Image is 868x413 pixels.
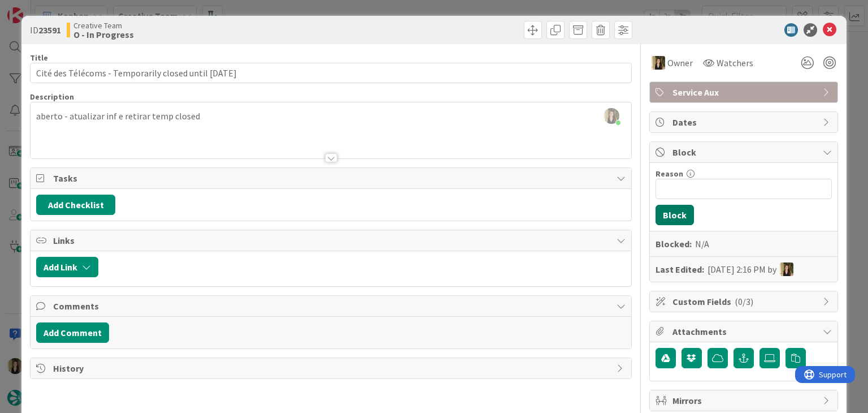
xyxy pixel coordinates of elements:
button: Block [656,205,694,225]
button: Add Comment [36,322,109,343]
input: type card name here... [30,63,631,83]
span: Tasks [53,171,610,185]
span: Attachments [672,325,817,338]
span: ( 0/3 ) [735,296,753,307]
button: Add Checklist [36,195,115,215]
b: Last Edited: [656,263,704,276]
span: Description [30,92,74,102]
button: Add Link [36,257,98,277]
span: Support [24,2,51,15]
span: Custom Fields [672,295,817,308]
div: [DATE] 2:16 PM by [708,263,793,276]
img: C71RdmBlZ3pIy3ZfdYSH8iJ9DzqQwlfe.jpg [604,108,619,124]
span: Block [672,145,817,159]
b: 23591 [38,24,61,36]
b: Blocked: [656,237,692,251]
img: SP [780,263,793,276]
span: Service Aux [672,85,817,99]
span: ID [30,23,61,37]
b: O - In Progress [73,30,134,39]
span: Links [53,234,610,247]
label: Reason [656,169,683,179]
span: Creative Team [73,21,134,30]
img: SP [652,56,665,70]
div: N/A [695,237,709,251]
span: Owner [667,56,693,70]
span: Dates [672,115,817,129]
span: Watchers [717,56,753,70]
span: Mirrors [672,394,817,407]
p: aberto - atualizar inf e retirar temp closed [36,110,625,123]
label: Title [30,53,48,63]
span: History [53,362,610,375]
span: Comments [53,299,610,313]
